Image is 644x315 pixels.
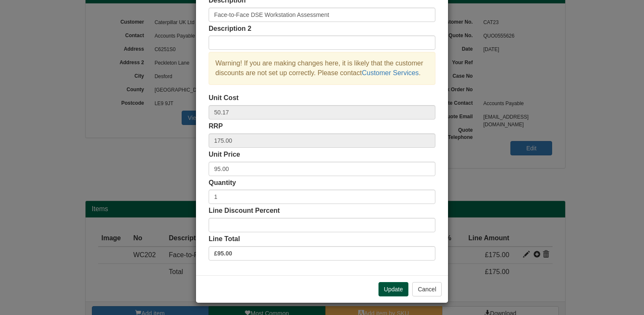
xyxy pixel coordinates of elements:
[209,234,240,244] label: Line Total
[209,206,280,216] label: Line Discount Percent
[209,178,236,188] label: Quantity
[209,24,251,34] label: Description 2
[209,150,240,160] label: Unit Price
[378,282,408,296] button: Update
[209,93,239,103] label: Unit Cost
[209,122,223,131] label: RRP
[209,246,435,261] label: £95.00
[362,69,419,76] a: Customer Services
[209,52,435,85] div: Warning! If you are making changes here, it is likely that the customer discounts are not set up ...
[412,282,442,296] button: Cancel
